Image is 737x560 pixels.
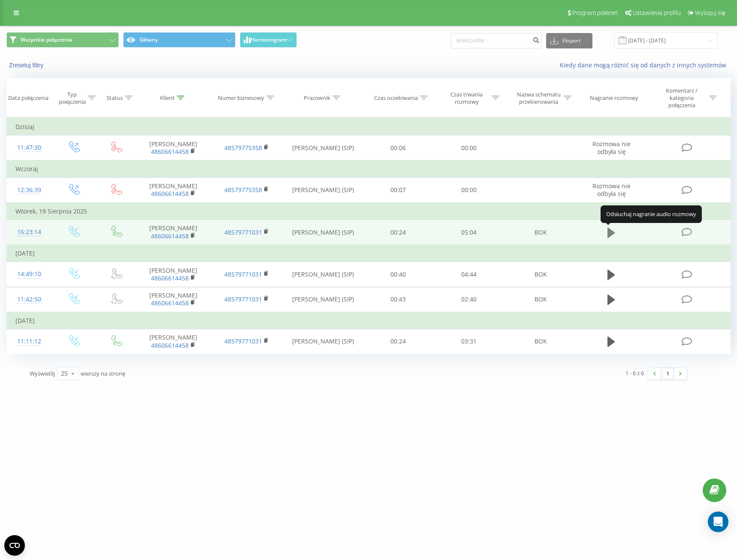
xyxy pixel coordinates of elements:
a: 48579771031 [224,228,262,236]
a: 48579775358 [224,144,262,152]
div: 16:23:14 [15,224,43,241]
td: [PERSON_NAME] [137,220,210,245]
div: Klient [160,94,175,102]
div: 25 [61,369,68,378]
a: 48579771031 [224,337,262,345]
a: 48606614458 [151,148,189,156]
a: 1 [661,367,674,379]
a: 48606614458 [151,274,189,282]
td: BOK [504,262,577,287]
td: 02:40 [433,287,504,312]
td: [DATE] [7,245,731,262]
td: [PERSON_NAME] (SIP) [284,178,362,203]
div: 11:42:50 [15,291,43,308]
div: Odsłuchaj nagranie audio rozmowy [601,205,702,223]
td: Dzisiaj [7,118,731,135]
td: [PERSON_NAME] (SIP) [284,135,362,161]
td: 00:00 [433,178,504,203]
button: Główny [123,32,236,48]
span: Program poleceń [572,9,618,16]
div: Pracownik [304,94,330,102]
td: Wtorek, 19 Sierpnia 2025 [7,203,731,220]
div: Czas oczekiwania [374,94,418,102]
div: Numer biznesowy [218,94,264,102]
div: 14:49:10 [15,266,43,283]
div: 12:36:39 [15,182,43,199]
td: BOK [504,329,577,354]
td: 00:00 [433,135,504,161]
td: [PERSON_NAME] [137,329,210,354]
td: [PERSON_NAME] [137,178,210,203]
a: 48579771031 [224,295,262,303]
td: [PERSON_NAME] (SIP) [284,287,362,312]
span: Harmonogram [251,37,287,43]
a: Kiedy dane mogą różnić się od danych z innych systemów [560,61,731,69]
button: Wszystkie połączenia [6,32,119,48]
span: Wszystkie połączenia [21,36,72,43]
td: 00:06 [363,135,434,161]
a: 48606614458 [151,232,189,240]
td: 03:31 [433,329,504,354]
div: Status [106,94,123,102]
td: 05:04 [433,220,504,245]
a: 48606614458 [151,190,189,198]
a: 48579775358 [224,186,262,194]
button: Open CMP widget [4,535,25,556]
div: Data połączenia [8,94,48,102]
td: 00:43 [363,287,434,312]
div: Nagranie rozmowy [590,94,638,102]
button: Zresetuj filtry [6,61,48,69]
span: Ustawienia profilu [633,9,681,16]
td: [PERSON_NAME] (SIP) [284,220,362,245]
td: 04:44 [433,262,504,287]
a: 48606614458 [151,299,189,307]
td: Wczoraj [7,160,731,178]
td: [PERSON_NAME] (SIP) [284,262,362,287]
div: Typ połączenia [59,91,86,105]
div: Komentarz / kategoria połączenia [657,87,707,109]
div: Open Intercom Messenger [708,512,728,532]
div: Nazwa schematu przekierowania [516,91,562,105]
td: [PERSON_NAME] [137,262,210,287]
td: [PERSON_NAME] (SIP) [284,329,362,354]
span: wierszy na stronę [81,370,125,377]
td: BOK [504,220,577,245]
div: 11:11:12 [15,333,43,350]
input: Wyszukiwanie według numeru [451,33,542,48]
td: [PERSON_NAME] [137,135,210,161]
td: [PERSON_NAME] [137,287,210,312]
div: Czas trwania rozmowy [444,91,489,105]
td: 00:40 [363,262,434,287]
a: 48606614458 [151,341,189,349]
td: 00:07 [363,178,434,203]
span: Rozmowa nie odbyła się [592,140,631,156]
span: Wyświetlij [30,370,55,377]
button: Eksport [546,33,592,48]
td: 00:24 [363,329,434,354]
td: BOK [504,287,577,312]
td: 00:24 [363,220,434,245]
span: Rozmowa nie odbyła się [592,182,631,198]
a: 48579771031 [224,270,262,278]
div: 1 - 6 z 6 [625,369,644,377]
span: Wyloguj się [695,9,725,16]
button: Harmonogram [240,32,297,48]
td: [DATE] [7,312,731,329]
div: 11:47:30 [15,139,43,156]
